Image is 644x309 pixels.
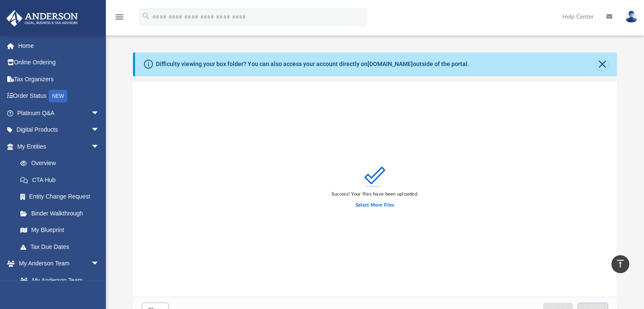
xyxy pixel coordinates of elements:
[6,54,112,71] a: Online Ordering
[91,105,108,122] span: arrow_drop_down
[49,90,67,102] div: NEW
[368,61,413,67] a: [DOMAIN_NAME]
[6,88,112,105] a: Order StatusNEW
[12,205,112,222] a: Binder Walkthrough
[12,155,112,172] a: Overview
[12,238,112,255] a: Tax Due Dates
[156,60,469,69] div: Difficulty viewing your box folder? You can also access your account directly on outside of the p...
[615,259,625,269] i: vertical_align_top
[12,171,112,188] a: CTA Hub
[12,272,104,289] a: My Anderson Team
[356,201,394,209] label: Select More Files
[141,11,151,21] i: search
[6,37,112,54] a: Home
[596,58,608,70] button: Close
[625,11,638,23] img: User Pic
[114,12,124,22] i: menu
[4,10,80,27] img: Anderson Advisors Platinum Portal
[12,188,112,205] a: Entity Change Request
[6,255,108,272] a: My Anderson Teamarrow_drop_down
[6,105,112,121] a: Platinum Q&Aarrow_drop_down
[6,121,112,138] a: Digital Productsarrow_drop_down
[91,121,108,139] span: arrow_drop_down
[91,255,108,273] span: arrow_drop_down
[91,138,108,155] span: arrow_drop_down
[114,16,124,22] a: menu
[133,82,617,297] div: grid
[12,222,108,239] a: My Blueprint
[6,71,112,88] a: Tax Organizers
[6,138,112,155] a: My Entitiesarrow_drop_down
[611,255,629,273] a: vertical_align_top
[332,190,418,198] div: Success! Your files have been uploaded.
